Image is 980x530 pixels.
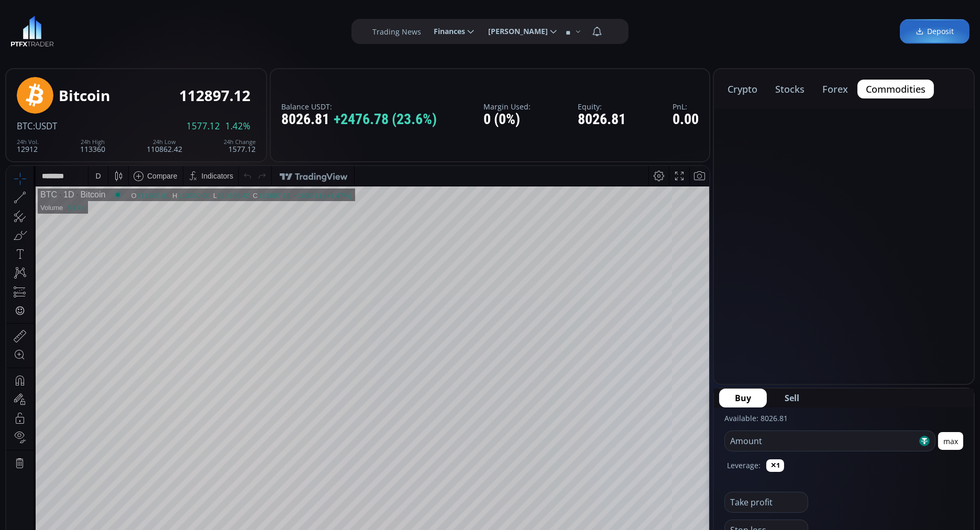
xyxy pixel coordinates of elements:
div: 112897.12 [179,87,250,104]
div: auto [684,422,698,430]
div: 0 (0%) [483,112,531,128]
span: 1.42% [225,122,250,131]
span: Deposit [916,26,954,37]
div: 1m [85,422,95,430]
button: Buy [719,389,767,407]
button: 12:08:50 (UTC) [580,416,638,436]
div: D [89,6,94,14]
div: 5d [103,422,112,430]
label: Equity: [578,103,626,111]
span: Buy [735,392,751,404]
span: +2476.78 (23.6%) [334,112,437,128]
div: 5y [38,422,46,430]
button: stocks [767,80,813,98]
div: 1y [53,422,61,430]
div: 8026.81 [281,112,437,128]
div: 1d [118,422,127,430]
div: Go to [140,416,157,436]
label: Available: 8026.81 [724,413,788,423]
div: Toggle Percentage [648,416,663,436]
div: L [207,26,211,34]
span: Sell [785,392,799,404]
button: crypto [719,80,766,98]
div: 24h Low [147,139,182,145]
div: 110862.42 [211,26,243,34]
label: PnL: [673,103,699,111]
div: 24h Change [224,139,256,145]
button: forex [814,80,856,98]
div: Volume [34,38,57,46]
div: 3m [68,422,78,430]
div: Bitcoin [59,87,110,104]
div: Hide Drawings Toolbar [24,391,29,405]
div: +1635.11 (+1.47%) [287,26,345,34]
div: H [166,26,171,34]
img: LOGO [10,16,54,47]
label: Leverage: [727,460,761,471]
div: 12912 [17,139,39,153]
div: 24h Vol. [17,139,39,145]
label: Margin Used: [483,103,531,111]
button: Sell [769,389,815,407]
div:  [9,140,18,150]
a: Deposit [900,19,970,44]
button: max [938,432,963,450]
span: :USDT [33,120,57,132]
div: C [247,26,252,34]
button: ✕1 [766,459,784,472]
div: Toggle Log Scale [663,416,680,436]
div: 0.00 [673,112,699,128]
div: 5.14K [61,38,79,46]
div: 113360 [80,139,105,153]
div: BTC [34,24,51,34]
div: Toggle Auto Scale [680,416,701,436]
span: 1577.12 [186,122,220,131]
span: 12:08:50 (UTC) [584,422,634,430]
div: Market open [107,24,116,34]
div: 8026.81 [578,112,626,128]
div: Compare [141,6,171,14]
div: log [666,422,676,430]
span: [PERSON_NAME] [481,21,548,42]
span: BTC [17,120,33,132]
div: 111262.01 [131,26,163,34]
div: Bitcoin [68,24,99,34]
div: 24h High [80,139,105,145]
label: Trading News [372,26,421,37]
div: Indicators [195,6,227,14]
span: Finances [426,21,465,42]
div: 113360.00 [171,26,203,34]
button: commodities [857,80,934,98]
div: O [125,26,130,34]
div: 1577.12 [224,139,256,153]
div: 1D [51,24,68,34]
div: 110862.42 [147,139,182,153]
label: Balance USDT: [281,103,437,111]
div: 112897.12 [252,26,284,34]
